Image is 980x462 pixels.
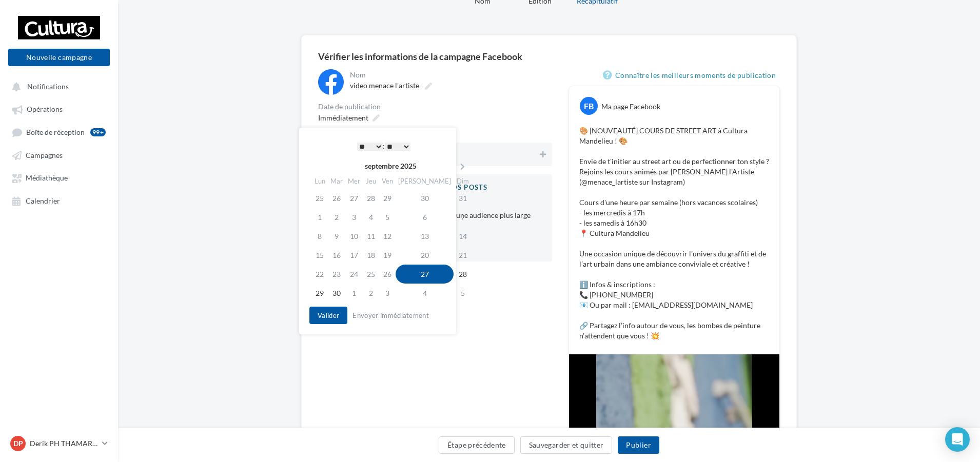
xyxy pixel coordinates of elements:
[90,128,106,136] div: 99+
[311,174,328,189] th: Lun
[318,103,552,110] div: Date de publication
[379,208,396,227] td: 5
[311,208,328,227] td: 1
[379,246,396,265] td: 19
[439,436,515,454] button: Étape précédente
[345,227,363,246] td: 10
[363,284,379,303] td: 2
[311,265,328,284] td: 22
[396,227,454,246] td: 13
[454,227,472,246] td: 14
[6,191,112,210] a: Calendrier
[454,208,472,227] td: 7
[345,246,363,265] td: 17
[30,438,98,449] p: Derik PH THAMARET
[379,227,396,246] td: 12
[363,227,379,246] td: 11
[345,284,363,303] td: 1
[945,427,970,452] div: Open Intercom Messenger
[363,246,379,265] td: 18
[328,284,345,303] td: 30
[6,168,112,187] a: Médiathèque
[26,151,63,159] span: Campagnes
[454,189,472,208] td: 31
[6,146,112,164] a: Campagnes
[579,126,769,341] p: 🎨 [NOUVEAUTÉ] COURS DE STREET ART à Cultura Mandelieu ! 🎨 Envie de t'initier au street art ou de ...
[454,174,472,189] th: Dim
[350,71,550,78] div: Nom
[8,49,110,66] button: Nouvelle campagne
[396,284,454,303] td: 4
[27,105,63,114] span: Opérations
[363,265,379,284] td: 25
[311,189,328,208] td: 25
[350,81,419,90] span: video menace l'artiste
[345,174,363,189] th: Mer
[311,227,328,246] td: 8
[345,208,363,227] td: 3
[328,265,345,284] td: 23
[454,265,472,284] td: 28
[363,174,379,189] th: Jeu
[396,265,454,284] td: 27
[332,138,436,154] div: :
[601,102,660,112] div: Ma page Facebook
[328,208,345,227] td: 2
[328,174,345,189] th: Mar
[328,189,345,208] td: 26
[379,265,396,284] td: 26
[26,174,68,183] span: Médiathèque
[520,436,613,454] button: Sauvegarder et quitter
[396,174,454,189] th: [PERSON_NAME]
[379,284,396,303] td: 3
[379,189,396,208] td: 29
[603,69,780,82] a: Connaître les meilleurs moments de publication
[328,246,345,265] td: 16
[618,436,659,454] button: Publier
[26,196,60,205] span: Calendrier
[6,123,112,142] a: Boîte de réception99+
[26,128,85,136] span: Boîte de réception
[454,246,472,265] td: 21
[363,208,379,227] td: 4
[379,174,396,189] th: Ven
[396,189,454,208] td: 30
[328,227,345,246] td: 9
[318,113,368,122] span: Immédiatement
[396,246,454,265] td: 20
[311,284,328,303] td: 29
[6,77,108,95] button: Notifications
[348,309,433,322] button: Envoyer immédiatement
[6,99,112,118] a: Opérations
[8,434,110,453] a: DP Derik PH THAMARET
[318,52,780,61] div: Vérifier les informations de la campagne Facebook
[311,246,328,265] td: 15
[363,189,379,208] td: 28
[454,284,472,303] td: 5
[309,307,347,324] button: Valider
[27,82,69,91] span: Notifications
[13,438,23,449] span: DP
[328,158,454,174] th: septembre 2025
[396,208,454,227] td: 6
[580,97,598,115] div: FB
[345,189,363,208] td: 27
[345,265,363,284] td: 24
